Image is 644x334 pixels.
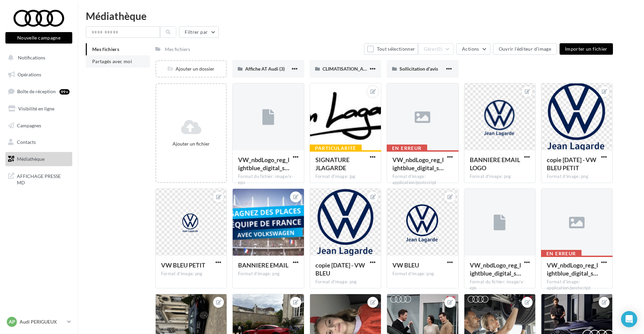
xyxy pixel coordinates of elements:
span: Importer un fichier [565,46,608,52]
button: Gérer(0) [418,43,454,55]
div: Format d'image: application/postscript [392,174,453,186]
span: VW_nbdLogo_reg_lightblue_digital_sRGB [392,156,444,172]
div: Particularité [310,145,362,152]
span: Partagés avec moi [92,58,132,64]
span: AP [9,318,15,325]
span: Mes fichiers [92,46,119,52]
span: copie 09-09-2025 - VW BLEU [315,261,365,277]
span: Notifications [18,55,45,60]
a: Campagnes [4,119,74,133]
a: AP Audi PERIGUEUX [5,315,72,328]
a: Contacts [4,135,74,149]
button: Ouvrir l'éditeur d'image [493,43,557,55]
span: AFFICHAGE PRESSE MD [17,172,70,186]
a: Opérations [4,68,74,82]
span: SIGNATURE JLAGARDE [315,156,350,172]
div: Format du fichier: image/x-eps [470,279,530,291]
div: Ajouter un fichier [159,140,223,147]
button: Importer un fichier [560,43,613,55]
span: Actions [462,46,479,52]
span: VW BLEU PETIT [161,261,205,269]
a: Boîte de réception99+ [4,84,74,99]
a: Visibilité en ligne [4,102,74,116]
span: Opérations [18,72,41,77]
button: Actions [456,43,490,55]
span: Sollicitation d'avis [400,66,438,72]
a: Médiathèque [4,152,74,166]
a: AFFICHAGE PRESSE MD [4,169,74,189]
span: VW_nbdLogo_reg_lightblue_digital_sRGB [238,156,289,172]
span: Campagnes [17,122,41,128]
div: Format d'image: png [315,279,376,285]
span: Contacts [17,139,36,145]
span: VW_nbdLogo_reg_lightblue_digital_sRGB [470,261,521,277]
div: Format d'image: jpg [315,174,376,180]
span: BANNIERE EMAIL [238,261,288,269]
span: (0) [437,46,442,52]
span: Visibilité en ligne [18,106,54,111]
div: Format d'image: application/postscript [547,279,607,291]
div: Format du fichier: image/x-eps [238,174,298,186]
div: Médiathèque [86,11,636,21]
div: 99+ [59,89,70,95]
span: Médiathèque [17,156,45,162]
div: Format d'image: png [238,271,298,277]
span: copie 09-09-2025 - VW BLEU PETIT [547,156,596,172]
div: En erreur [387,145,427,152]
div: Format d'image: png [547,174,607,180]
button: Filtrer par [179,26,219,38]
div: Mes fichiers [165,46,190,53]
span: CLIMATISATION_AUDI_SERVICE_CARROUSEL (1) [323,66,428,72]
div: Open Intercom Messenger [621,311,637,327]
span: Boîte de réception [17,88,56,94]
div: Format d'image: png [392,271,453,277]
div: Ajouter un dossier [156,66,226,72]
span: VW_nbdLogo_reg_lightblue_digital_sRGB [547,261,598,277]
div: En erreur [541,250,582,257]
span: VW BLEU [392,261,419,269]
span: Affiche AT Audi (3) [245,66,285,72]
button: Nouvelle campagne [5,32,72,44]
div: Format d'image: png [161,271,221,277]
span: BANNIERE EMAIL LOGO [470,156,520,172]
div: Format d'image: png [470,174,530,180]
button: Notifications [4,51,71,65]
p: Audi PERIGUEUX [20,318,65,325]
button: Tout sélectionner [364,43,418,55]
